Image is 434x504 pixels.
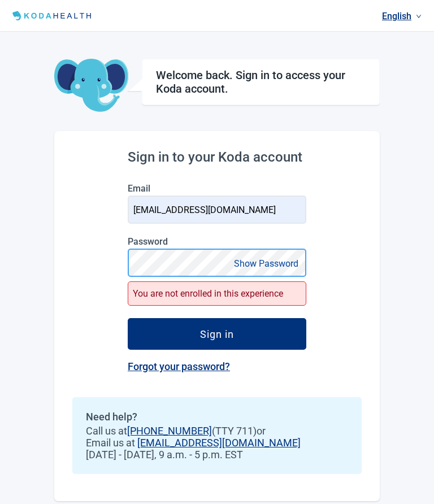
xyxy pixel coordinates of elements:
[86,425,348,437] span: Call us at (TTY 711) or
[86,411,348,423] h2: Need help?
[127,425,212,437] a: [PHONE_NUMBER]
[128,318,306,350] button: Sign in
[9,9,97,23] img: Koda Health
[128,236,306,247] label: Password
[128,149,306,165] h2: Sign in to your Koda account
[54,32,380,501] main: Main content
[86,437,348,449] span: Email us at
[200,328,234,340] div: Sign in
[377,7,426,25] a: Current language: English
[128,360,230,372] a: Forgot your password?
[416,14,422,19] span: down
[86,449,348,460] span: [DATE] - [DATE], 9 a.m. - 5 p.m. EST
[231,256,302,271] button: Show Password
[128,281,306,306] div: You are not enrolled in this experience
[128,183,306,194] label: Email
[156,68,366,95] h1: Welcome back. Sign in to access your Koda account.
[54,59,128,113] img: Koda Elephant
[137,437,301,449] a: [EMAIL_ADDRESS][DOMAIN_NAME]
